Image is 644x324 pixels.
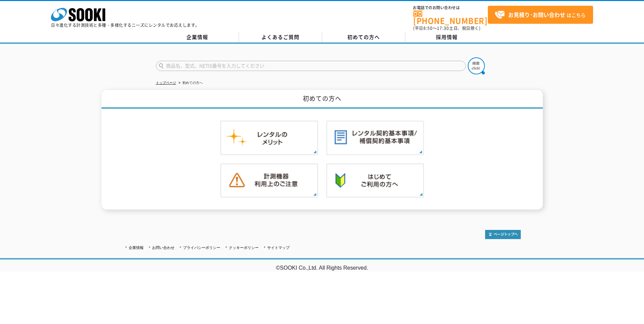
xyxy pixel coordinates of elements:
a: トップページ [156,81,176,85]
a: 初めての方へ [322,32,405,42]
a: サイトマップ [267,246,290,250]
span: はこちら [495,10,586,20]
li: 初めての方へ [177,79,203,87]
span: (平日 ～ 土日、祝日除く) [413,25,480,31]
img: レンタル契約基本事項／補償契約基本事項 [326,121,424,155]
a: [PHONE_NUMBER] [413,11,488,24]
img: レンタルのメリット [220,121,318,155]
p: 日々進化する計測技術と多種・多様化するニーズにレンタルでお応えします。 [51,23,200,27]
a: よくあるご質問 [239,32,322,42]
input: 商品名、型式、NETIS番号を入力してください [156,61,466,71]
img: 初めての方へ [326,163,424,198]
span: お電話でのお問い合わせは [413,6,488,10]
a: お見積り･お問い合わせはこちら [488,6,593,24]
img: btn_search.png [468,57,485,74]
a: 採用情報 [405,32,489,42]
img: 計測機器ご利用上のご注意 [220,163,318,198]
a: 企業情報 [156,32,239,42]
img: トップページへ [485,230,521,239]
span: 初めての方へ [347,33,380,41]
a: 企業情報 [129,246,144,250]
h1: 初めての方へ [102,90,543,109]
a: クッキーポリシー [229,246,259,250]
a: お問い合わせ [152,246,174,250]
span: 8:50 [423,25,433,31]
a: プライバシーポリシー [183,246,220,250]
strong: お見積り･お問い合わせ [508,11,565,19]
span: 17:30 [437,25,449,31]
